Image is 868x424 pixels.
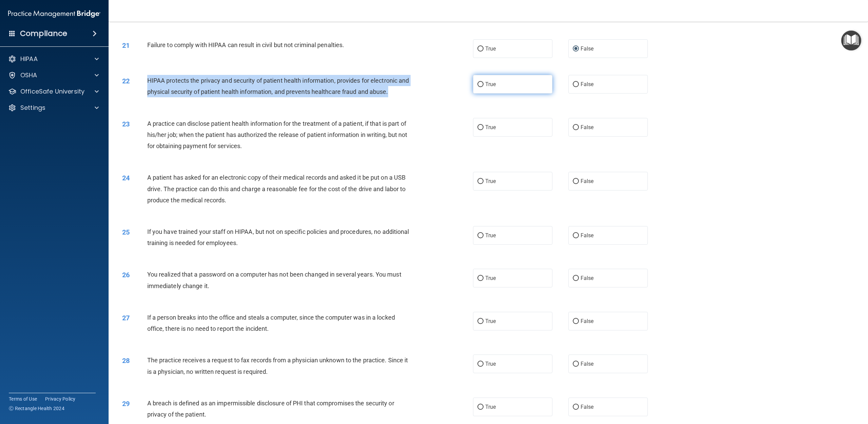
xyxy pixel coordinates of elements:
[477,46,484,52] input: True
[581,232,594,239] span: False
[8,55,99,63] a: HIPAA
[122,174,130,182] span: 24
[147,271,401,289] span: You realized that a password on a computer has not been changed in several years. You must immedi...
[485,45,496,52] span: True
[20,87,84,96] p: OfficeSafe University
[573,405,579,410] input: False
[122,120,130,128] span: 23
[20,104,45,112] p: Settings
[8,104,99,112] a: Settings
[485,361,496,367] span: True
[147,41,344,48] span: Failure to comply with HIPAA can result in civil but not criminal penalties.
[122,357,130,365] span: 28
[485,275,496,281] span: True
[485,81,496,87] span: True
[45,396,76,402] a: Privacy Policy
[8,87,99,96] a: OfficeSafe University
[573,319,579,324] input: False
[147,120,408,149] span: A practice can disclose patient health information for the treatment of a patient, if that is par...
[581,361,594,367] span: False
[581,81,594,87] span: False
[477,405,484,410] input: True
[477,125,484,130] input: True
[573,233,579,238] input: False
[147,174,406,203] span: A patient has asked for an electronic copy of their medical records and asked it be put on a USB ...
[477,276,484,281] input: True
[147,228,409,246] span: If you have trained your staff on HIPAA, but not on specific policies and procedures, no addition...
[20,29,67,38] h4: Compliance
[573,362,579,367] input: False
[122,41,130,49] span: 21
[573,82,579,87] input: False
[573,276,579,281] input: False
[8,7,100,21] img: PMB logo
[9,405,64,412] span: Ⓒ Rectangle Health 2024
[147,314,395,332] span: If a person breaks into the office and steals a computer, since the computer was in a locked offi...
[122,400,130,408] span: 29
[573,125,579,130] input: False
[147,77,409,95] span: HIPAA protects the privacy and security of patient health information, provides for electronic an...
[122,314,130,322] span: 27
[485,124,496,130] span: True
[485,404,496,410] span: True
[20,55,38,63] p: HIPAA
[477,233,484,238] input: True
[581,275,594,281] span: False
[581,124,594,130] span: False
[122,77,130,85] span: 22
[122,228,130,236] span: 25
[581,45,594,52] span: False
[485,232,496,239] span: True
[147,357,408,375] span: The practice receives a request to fax records from a physician unknown to the practice. Since it...
[581,178,594,184] span: False
[20,71,37,79] p: OSHA
[485,318,496,324] span: True
[8,71,99,79] a: OSHA
[841,31,861,51] button: Open Resource Center
[573,46,579,52] input: False
[477,319,484,324] input: True
[573,179,579,184] input: False
[122,271,130,279] span: 26
[147,400,394,418] span: A breach is defined as an impermissible disclosure of PHI that compromises the security or privac...
[477,82,484,87] input: True
[581,404,594,410] span: False
[581,318,594,324] span: False
[477,179,484,184] input: True
[485,178,496,184] span: True
[477,362,484,367] input: True
[9,396,37,402] a: Terms of Use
